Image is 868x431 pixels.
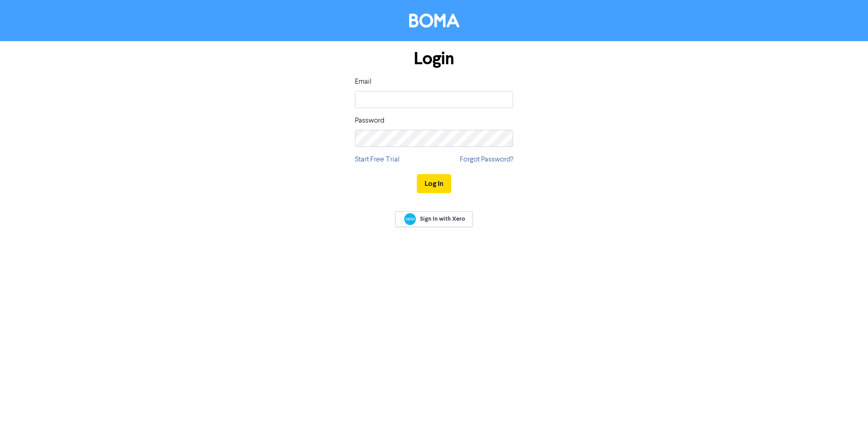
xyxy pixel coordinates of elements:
[460,154,513,165] a: Forgot Password?
[355,115,384,126] label: Password
[355,76,372,87] label: Email
[417,174,451,193] button: Log In
[395,211,473,227] a: Sign In with Xero
[355,154,400,165] a: Start Free Trial
[420,215,465,223] span: Sign In with Xero
[409,14,459,28] img: BOMA Logo
[404,213,416,225] img: Xero logo
[355,48,513,69] h1: Login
